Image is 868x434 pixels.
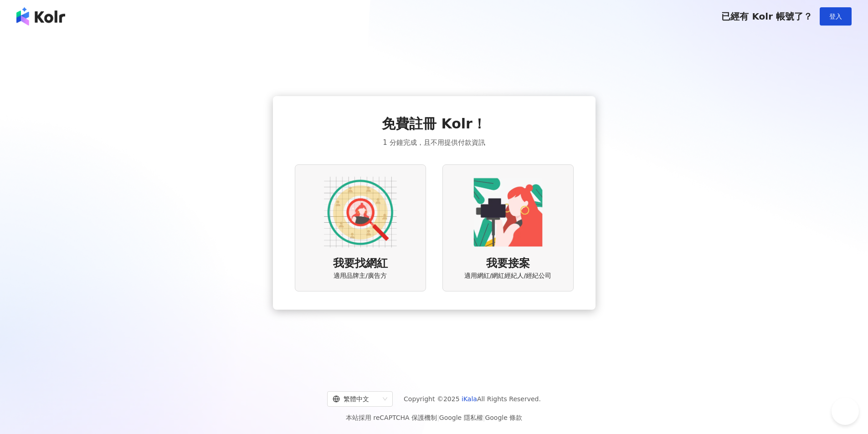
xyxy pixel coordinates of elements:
[832,398,859,425] iframe: Help Scout Beacon - Open
[333,256,388,271] span: 我要找網紅
[16,7,65,26] img: logo
[383,137,485,148] span: 1 分鐘完成，且不用提供付款資訊
[404,393,541,404] span: Copyright © 2025 All Rights Reserved.
[382,114,486,133] span: 免費註冊 Kolr！
[324,176,397,249] img: AD identity option
[462,395,477,403] a: iKala
[721,11,812,22] span: 已經有 Kolr 帳號了？
[464,271,551,281] span: 適用網紅/網紅經紀人/經紀公司
[472,176,544,249] img: KOL identity option
[486,256,530,271] span: 我要接案
[439,414,483,421] a: Google 隱私權
[333,392,379,406] div: 繁體中文
[829,13,842,20] span: 登入
[483,414,485,421] span: |
[820,7,852,26] button: 登入
[437,414,439,421] span: |
[346,412,522,423] span: 本站採用 reCAPTCHA 保護機制
[485,414,522,421] a: Google 條款
[334,271,387,281] span: 適用品牌主/廣告方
